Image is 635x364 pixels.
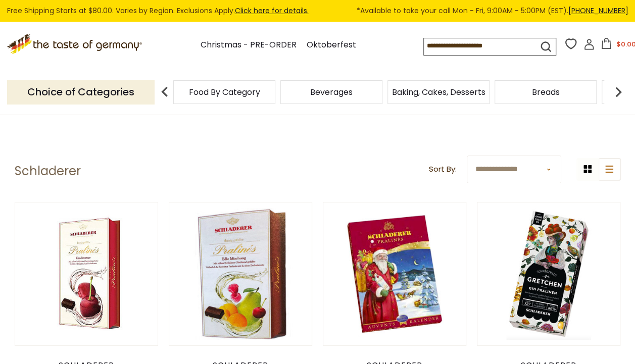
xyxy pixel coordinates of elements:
div: Free Shipping Starts at $80.00. Varies by Region. Exclusions Apply. [7,5,628,17]
a: Beverages [310,88,353,96]
a: Click here for details. [235,6,309,16]
h1: Schladerer [15,164,81,179]
img: Schladerer Dark Chocolate Assorted Fruit Brandy Pralines in Large Gift Box 9 oz. - BB [169,202,312,345]
img: Schladerer Cherry Brandy Milk Chocolates (no sugar crust) [15,202,158,345]
img: Schladerer Liquor-Filled Praline Advent Calender 255g [323,202,466,345]
img: next arrow [608,82,628,102]
label: Sort By: [429,163,457,176]
a: Breads [532,88,560,96]
a: Baking, Cakes, Desserts [392,88,485,96]
a: Food By Category [189,88,260,96]
img: previous arrow [155,82,175,102]
span: *Available to take your call Mon - Fri, 9:00AM - 5:00PM (EST). [357,5,628,17]
a: Christmas - PRE-ORDER [201,38,297,52]
img: Schladerer "Gretchen" Gin Dark Chocolate Pralines 4.5 oz., 12 pc. [477,202,620,345]
p: Choice of Categories [7,80,155,105]
a: Oktoberfest [307,38,356,52]
a: [PHONE_NUMBER] [568,6,628,16]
